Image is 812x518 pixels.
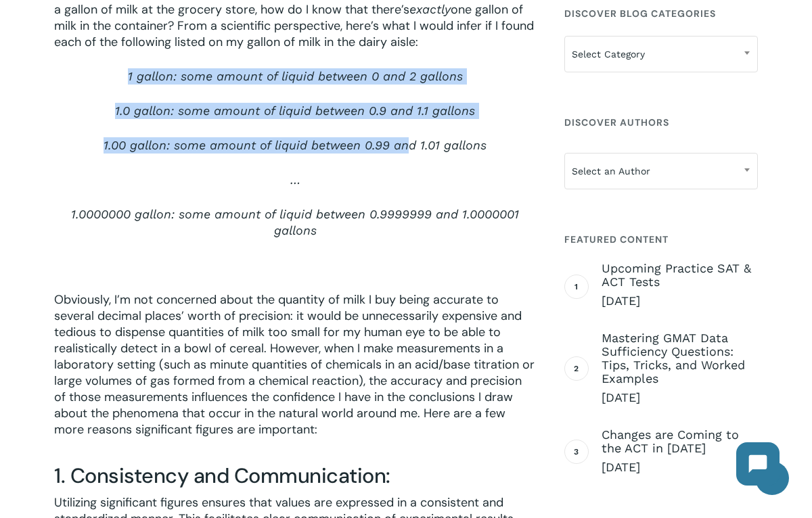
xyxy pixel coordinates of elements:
span: Select Category [565,40,757,68]
span: exactly [409,2,451,16]
h4: Featured Content [564,227,758,252]
span: Obviously, I’m not concerned about the quantity of milk I buy being accurate to several decimal p... [54,291,535,438]
a: Changes are Coming to the ACT in [DATE] [DATE] [602,428,758,475]
span: Select an Author [564,153,758,189]
span: Mastering GMAT Data Sufficiency Questions: Tips, Tricks, and Worked Examples [602,331,758,385]
span: 1.0000000 gallon: some amount of liquid between 0.9999999 and 1.0000001 gallons [71,207,519,237]
span: 1 gallon: some amount of liquid between 0 and 2 gallons [128,69,463,83]
span: Select an Author [565,157,757,185]
h4: Discover Authors [564,110,758,135]
span: one gallon of milk in the container? From a scientific perspective, here’s what I would infer if ... [54,1,534,50]
span: [DATE] [602,390,758,406]
span: … [290,172,300,187]
h3: 1. Consistency and Communication: [54,463,536,489]
span: [DATE] [602,459,758,475]
span: Upcoming Practice SAT & ACT Tests [602,262,758,289]
span: Changes are Coming to the ACT in [DATE] [602,428,758,455]
span: 1.00 gallon: some amount of liquid between 0.99 and 1.01 gallons [104,138,487,152]
span: 1.0 gallon: some amount of liquid between 0.9 and 1.1 gallons [115,103,475,118]
a: Upcoming Practice SAT & ACT Tests [DATE] [602,262,758,309]
a: Mastering GMAT Data Sufficiency Questions: Tips, Tricks, and Worked Examples [DATE] [602,331,758,406]
span: Select Category [564,36,758,72]
iframe: Chatbot [723,429,793,499]
span: [DATE] [602,293,758,309]
h4: Discover Blog Categories [564,1,758,26]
